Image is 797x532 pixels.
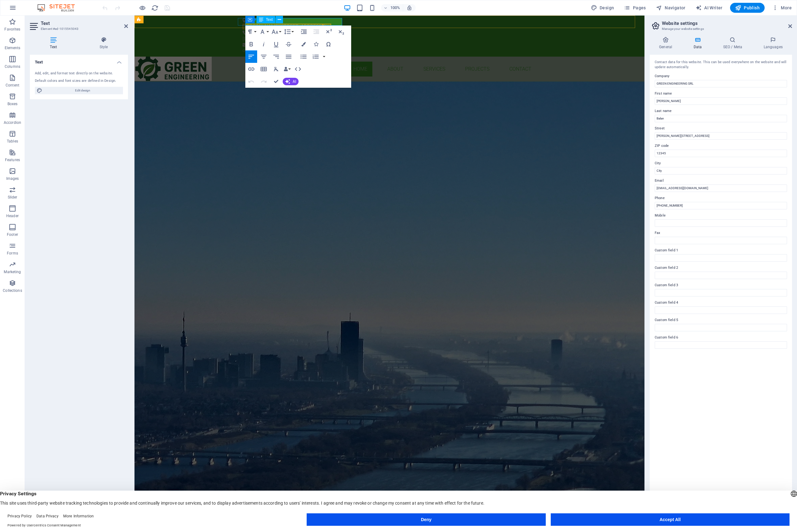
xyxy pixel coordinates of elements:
[270,63,282,75] button: Clear Formatting
[381,4,403,12] button: 100%
[335,26,347,38] button: Subscript
[245,75,257,88] button: Undo (Ctrl+Z)
[322,50,327,63] button: Ordered List
[8,195,17,200] p: Slider
[298,26,310,38] button: Increase Indent
[4,27,20,32] p: Favorites
[6,83,19,88] p: Content
[270,38,282,50] button: Underline (Ctrl+U)
[693,3,725,13] button: AI Writer
[258,26,270,38] button: Font Family
[270,26,282,38] button: Font Size
[653,3,688,13] button: Navigator
[36,4,83,12] img: Editor Logo
[6,213,19,218] p: Header
[655,299,787,306] label: Custom field 4
[41,26,116,32] h3: Element #ed-1015545043
[390,4,400,12] h6: 100%
[662,21,792,26] h2: Website settings
[770,3,794,13] button: More
[258,50,270,63] button: Align Center
[323,38,334,50] button: Special Characters
[245,50,257,63] button: Align Left
[30,55,128,66] h4: Text
[298,50,309,63] button: Unordered List
[714,37,754,50] h4: SEO / Meta
[655,247,787,254] label: Custom field 1
[588,3,617,13] div: Design (Ctrl+Alt+Y)
[266,18,273,21] span: Text
[35,87,123,94] button: Edit design
[4,120,21,125] p: Accordion
[656,5,686,11] span: Navigator
[293,80,296,83] span: AI
[151,4,158,12] i: Reload page
[5,157,20,162] p: Features
[245,63,257,75] button: Insert Link
[245,38,257,50] button: Bold (Ctrl+B)
[258,75,270,88] button: Redo (Ctrl+Shift+Z)
[684,37,714,50] h4: Data
[655,60,787,70] div: Contact data for this website. This can be used everywhere on the website and will update automat...
[655,142,787,150] label: ZIP code
[310,50,322,63] button: Ordered List
[662,26,780,32] h3: Manage your website settings
[41,21,128,26] h2: Text
[696,5,723,11] span: AI Writer
[655,264,787,272] label: Custom field 2
[6,176,19,181] p: Images
[655,107,787,115] label: Last name
[655,316,787,324] label: Custom field 5
[624,5,646,11] span: Pages
[35,71,123,76] div: Add, edit, and format text directly on the website.
[7,101,18,106] p: Boxes
[3,288,22,293] p: Collections
[283,26,295,38] button: Line Height
[655,177,787,184] label: Email
[298,38,309,50] button: Colors
[270,50,282,63] button: Align Right
[151,4,158,12] button: reload
[139,4,146,12] button: Click here to leave preview mode and continue editing
[655,194,787,202] label: Phone
[5,45,21,50] p: Elements
[588,3,617,13] button: Design
[270,75,282,88] button: Confirm (Ctrl+⏎)
[283,38,295,50] button: Strikethrough
[754,37,792,50] h4: Languages
[7,139,18,144] p: Tables
[292,63,304,75] button: HTML
[772,5,792,11] span: More
[5,64,20,69] p: Columns
[4,269,21,274] p: Marketing
[245,26,257,38] button: Paragraph Format
[730,3,765,13] button: Publish
[79,37,128,50] h4: Style
[283,78,299,85] button: AI
[188,8,197,14] span: City
[283,63,291,75] button: Data Bindings
[655,160,787,167] label: City
[258,63,270,75] button: Insert Table
[655,334,787,341] label: Custom field 6
[735,5,760,11] span: Publish
[310,38,322,50] button: Icons
[323,26,335,38] button: Superscript
[283,50,295,63] button: Align Justify
[650,37,684,50] h4: General
[655,212,787,219] label: Mobile
[655,282,787,289] label: Custom field 3
[7,251,18,256] p: Forms
[44,87,121,94] span: Edit design
[407,5,412,11] i: On resize automatically adjust zoom level to fit chosen device.
[655,72,787,80] label: Company
[591,5,614,11] span: Design
[7,232,18,237] p: Footer
[35,78,123,84] div: Default colors and font sizes are defined in Design.
[621,3,648,13] button: Pages
[655,90,787,97] label: First name
[258,38,270,50] button: Italic (Ctrl+I)
[310,26,322,38] button: Decrease Indent
[108,8,188,14] span: [PERSON_NAME][STREET_ADDRESS]
[30,37,79,50] h4: Text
